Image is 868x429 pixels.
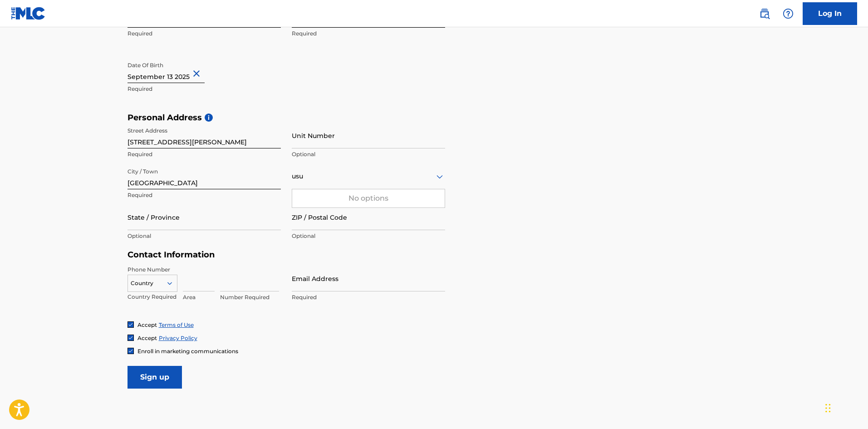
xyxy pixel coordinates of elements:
p: Optional [128,232,281,240]
p: Required [292,293,445,301]
a: Terms of Use [159,321,194,328]
p: Required [128,30,281,38]
img: help [783,8,794,19]
iframe: Chat Widget [823,385,868,429]
img: MLC Logo [11,7,46,20]
img: checkbox [128,322,133,327]
p: Optional [292,150,445,158]
img: checkbox [128,335,133,340]
div: Drag [825,394,831,422]
div: No options [292,189,445,207]
p: Number Required [220,293,279,301]
span: Accept [137,321,157,328]
span: Enroll in marketing communications [137,348,238,355]
a: Log In [803,2,857,25]
h5: Personal Address [128,113,741,123]
a: Privacy Policy [159,335,197,341]
div: Help [779,5,797,23]
h5: Contact Information [128,250,445,260]
p: Required [292,30,445,38]
a: Public Search [755,5,774,23]
p: Required [128,85,281,93]
img: search [759,8,770,19]
span: i [205,113,213,122]
p: Optional [292,232,445,240]
input: Sign up [128,366,182,389]
button: Close [191,60,205,88]
p: Country Required [128,293,177,301]
img: checkbox [128,348,133,354]
p: Area [183,293,215,301]
span: Accept [137,335,157,341]
p: Required [128,150,281,158]
p: Required [128,191,281,199]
